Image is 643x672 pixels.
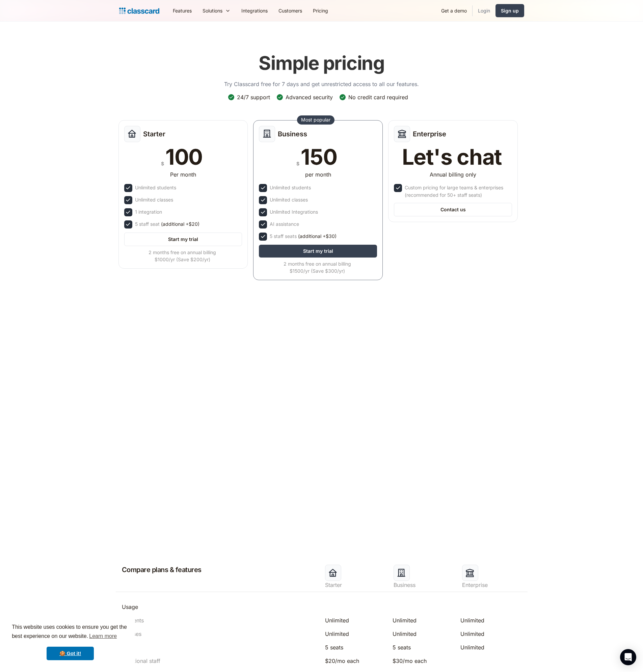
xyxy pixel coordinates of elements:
div: No credit card required [348,93,408,101]
div: Unlimited [460,630,521,638]
div: Custom pricing for large teams & enterprises (recommended for 50+ staff seats) [405,184,511,199]
span: (additional +$30) [298,233,337,240]
div: Sign up [501,7,519,14]
div: 5 staff seat [135,220,199,228]
a: Login [473,3,495,18]
div: 2 months free on annual billing $1500/yr (Save $300/yr) [259,260,376,274]
div: Solutions [203,7,222,14]
div: Unlimited [393,616,454,624]
div: Unlimited [325,616,386,624]
div: $30/mo each [393,657,454,665]
h2: Compare plans & features [119,565,202,575]
div: Unlimited Integrations [270,208,318,216]
a: home [119,6,159,16]
div: 24/7 support [237,93,270,101]
div: $ [161,159,164,168]
div: Unlimited [460,643,521,651]
span: (additional +$20) [161,220,199,228]
div: Unlimited students [135,184,176,191]
div: Unlimited [460,616,521,624]
a: Features [167,3,197,18]
div: Unlimited students [270,184,311,191]
div: $ [296,159,299,168]
div: Unlimited [325,630,386,638]
h2: Business [278,130,307,138]
div: Additional staff [122,657,160,665]
div: 100 [165,146,203,168]
div: Open Intercom Messenger [620,649,636,665]
a: Sign up [495,4,524,17]
div: 1 integration [135,208,162,216]
div: Let's chat [402,146,502,168]
div: Enterprise [462,581,524,589]
a: Pricing [307,3,333,18]
div: Usage [122,603,138,611]
span: This website uses cookies to ensure you get the best experience on our website. [12,623,129,641]
div: 5 seats [325,643,386,651]
div: 5 staff seats [270,233,337,240]
div: Unlimited classes [270,196,308,204]
div: Unlimited classes [135,196,173,204]
a: Customers [273,3,307,18]
div: Starter [325,581,387,589]
div: Unlimited [393,630,454,638]
a: dismiss cookie message [47,647,94,660]
div: Annual billing only [430,170,476,179]
a: learn more about cookies [88,631,118,641]
div: 5 seats [393,643,454,651]
div: $20/mo each [325,657,386,665]
div: AI assistance [270,220,299,228]
div: Per month [170,170,196,179]
div: 150 [301,146,337,168]
h2: Starter [143,130,165,138]
h2: Enterprise [413,130,446,138]
div: Solutions [197,3,236,18]
div: Most popular [301,116,330,123]
p: Try Classcard free for 7 days and get unrestricted access to all our features. [224,80,419,88]
div: Advanced security [286,93,333,101]
a: Contact us [394,203,512,216]
div: 2 months free on annual billing $1000/yr (Save $200/yr) [124,249,241,263]
a: Start my trial [124,233,242,246]
a: Integrations [236,3,273,18]
h1: Simple pricing [259,52,384,75]
div: cookieconsent [5,617,135,667]
div: Business [394,581,455,589]
div: per month [305,170,331,179]
a: Start my trial [259,245,377,258]
a: Get a demo [436,3,472,18]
